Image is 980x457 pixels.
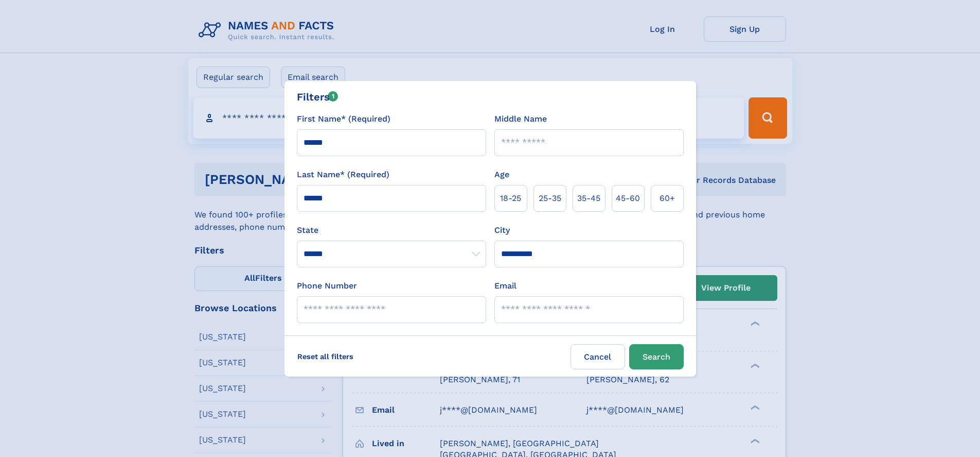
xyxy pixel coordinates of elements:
label: Age [494,168,509,181]
label: Middle Name [494,113,547,125]
span: 60+ [660,192,675,205]
label: Cancel [571,344,625,369]
label: First Name* (Required) [297,113,390,125]
span: 45‑60 [616,192,640,205]
span: 18‑25 [500,192,521,205]
label: Email [494,280,516,292]
div: Filters [297,89,338,105]
label: State [297,224,486,236]
span: 35‑45 [577,192,600,205]
label: City [494,224,510,236]
button: Search [629,344,684,369]
label: Last Name* (Required) [297,168,389,181]
span: 25‑35 [539,192,561,205]
label: Reset all filters [291,344,360,369]
label: Phone Number [297,280,357,292]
